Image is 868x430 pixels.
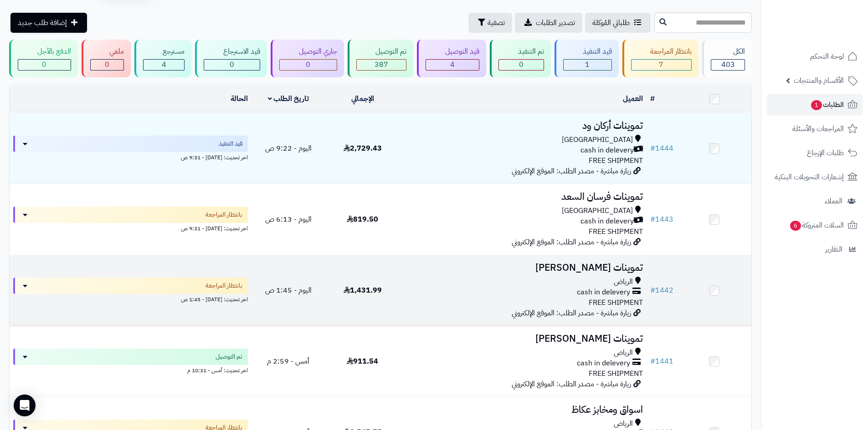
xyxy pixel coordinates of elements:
[512,379,631,390] span: زيارة مباشرة - مصدر الطلب: الموقع الإلكتروني
[13,152,248,162] div: اخر تحديث: [DATE] - 9:31 ص
[721,59,735,70] span: 403
[589,155,643,166] span: FREE SHIPMENT
[42,59,46,70] span: 0
[279,46,337,57] div: جاري التوصيل
[632,60,692,70] div: 7
[512,166,631,177] span: زيارة مباشرة - مصدر الطلب: الموقع الإلكتروني
[650,93,655,104] a: #
[344,143,382,154] span: 2,729.43
[650,214,673,225] a: #1443
[280,60,337,70] div: 0
[90,46,124,57] div: ملغي
[789,219,844,232] span: السلات المتروكة
[403,405,643,415] h3: اسواق ومخابز عكاظ
[825,195,842,207] span: العملاء
[553,40,621,77] a: قيد التنفيذ 1
[267,356,309,367] span: أمس - 2:59 م
[585,13,651,33] a: طلباتي المُوكلة
[790,221,801,231] span: 6
[357,60,406,70] div: 387
[577,287,630,298] span: cash in delevery
[268,93,309,104] a: تاريخ الطلب
[767,142,863,164] a: طلبات الإرجاع
[614,419,633,429] span: الرياض
[7,40,80,77] a: الدفع بالآجل 0
[265,214,312,225] span: اليوم - 6:13 ص
[564,60,611,70] div: 1
[767,166,863,188] a: إشعارات التحويلات البنكية
[614,277,633,287] span: الرياض
[204,46,260,57] div: قيد الاسترجاع
[269,40,346,77] a: جاري التوصيل 0
[580,216,634,227] span: cash in delevery
[265,285,312,296] span: اليوم - 1:45 ص
[162,59,166,70] span: 4
[811,100,822,110] span: 1
[193,40,269,77] a: قيد الاسترجاع 0
[775,171,844,183] span: إشعارات التحويلات البنكية
[589,226,643,237] span: FREE SHIPMENT
[231,93,248,104] a: الحالة
[623,93,643,104] a: العميل
[650,356,655,367] span: #
[105,59,109,70] span: 0
[650,143,655,154] span: #
[589,368,643,379] span: FREE SHIPMENT
[767,94,863,116] a: الطلبات1
[468,13,512,33] button: تصفية
[562,206,633,216] span: [GEOGRAPHIC_DATA]
[13,223,248,233] div: اخر تحديث: [DATE] - 9:31 ص
[810,50,844,63] span: لوحة التحكم
[13,294,248,304] div: اخر تحديث: [DATE] - 1:45 ص
[426,46,479,57] div: قيد التوصيل
[488,40,553,77] a: تم التنفيذ 0
[767,190,863,212] a: العملاء
[14,395,36,416] div: Open Intercom Messenger
[347,356,378,367] span: 911.54
[825,243,842,256] span: التقارير
[344,285,382,296] span: 1,431.99
[219,139,242,148] span: قيد التنفيذ
[499,60,544,70] div: 0
[806,25,859,45] img: logo-2.png
[589,297,643,308] span: FREE SHIPMENT
[351,93,374,104] a: الإجمالي
[230,59,234,70] span: 0
[306,59,310,70] span: 0
[512,308,631,319] span: زيارة مباشرة - مصدر الطلب: الموقع الإلكتروني
[592,17,630,28] span: طلباتي المُوكلة
[585,59,590,70] span: 1
[631,46,692,57] div: بانتظار المراجعة
[403,263,643,273] h3: تموينات [PERSON_NAME]
[144,60,184,70] div: 4
[650,285,673,296] a: #1442
[580,145,634,156] span: cash in delevery
[205,281,242,290] span: بانتظار المراجعة
[767,118,863,140] a: المراجعات والأسئلة
[794,74,844,87] span: الأقسام والمنتجات
[133,40,193,77] a: مسترجع 4
[659,59,663,70] span: 7
[650,285,655,296] span: #
[450,59,455,70] span: 4
[614,348,633,358] span: الرياض
[204,60,260,70] div: 0
[792,122,844,135] span: المراجعات والأسئلة
[403,121,643,131] h3: تموينات أركان ود
[346,40,416,77] a: تم التوصيل 387
[515,13,582,33] a: تصدير الطلبات
[621,40,701,77] a: بانتظار المراجعة 7
[403,334,643,344] h3: تموينات [PERSON_NAME]
[10,13,87,33] a: إضافة طلب جديد
[403,192,643,202] h3: تموينات فرسان السعد
[650,214,655,225] span: #
[347,214,378,225] span: 819.50
[767,238,863,260] a: التقارير
[807,147,844,159] span: طلبات الإرجاع
[488,17,505,28] span: تصفية
[711,46,745,57] div: الكل
[80,40,133,77] a: ملغي 0
[562,135,633,145] span: [GEOGRAPHIC_DATA]
[563,46,612,57] div: قيد التنفيذ
[577,358,630,369] span: cash in delevery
